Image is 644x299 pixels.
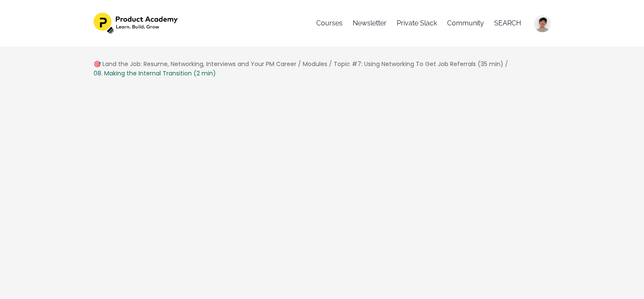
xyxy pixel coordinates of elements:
a: Newsletter [353,13,387,34]
a: SEARCH [494,13,521,34]
img: abd6ebf2febcb288ebd920ea44da70f9 [534,15,551,32]
img: 27ec826-c42b-1fdd-471c-6c78b547101_582dc3fb-c1b0-4259-95ab-5487f20d86c3.png [94,13,180,34]
a: Modules [303,60,327,68]
a: Topic #7: Using Networking To Get Job Referrals (35 min) [334,60,503,68]
a: Community [447,13,484,34]
a: 🎯 Land the Job: Resume, Networking, Interviews and Your PM Career [94,60,296,68]
div: 08. Making the Internal Transition (2 min) [94,69,216,78]
div: / [298,59,301,69]
div: / [505,59,508,69]
div: / [329,59,332,69]
a: Private Slack [397,13,437,34]
a: Courses [316,13,343,34]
